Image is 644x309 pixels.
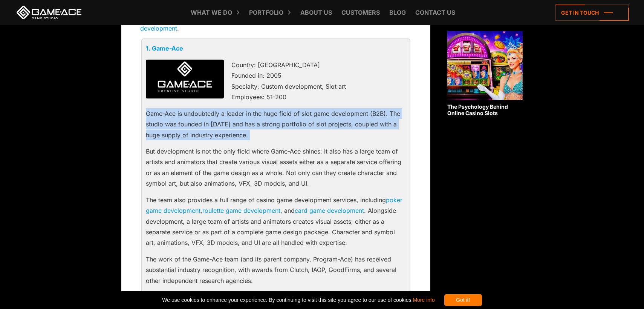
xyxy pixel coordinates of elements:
p: Game-Ace is undoubtedly a leader in the huge field of slot game development (B2B). The studio was... [146,108,406,140]
img: Related [447,31,523,100]
div: Got it! [444,294,482,306]
p: The work of the Game-Ace team (and its parent company, Program-Ace) has received substantial indu... [146,254,406,286]
a: Get in touch [555,5,629,21]
a: The Psychology Behind Online Casino Slots [447,31,523,117]
a: More info [413,297,434,303]
a: 1. Game-Ace [146,45,183,52]
p: The team also provides a full range of casino game development services, including , , and . Alon... [146,195,406,248]
p: Country: [GEOGRAPHIC_DATA] Founded in: 2005 Specialty: Custom development, Slot art Employees: 51... [146,60,406,103]
a: roulette game development [202,207,280,214]
p: But development is not the only field where Game-Ace shines: it also has a large team of artists ... [146,146,406,189]
span: We use cookies to enhance your experience. By continuing to visit this site you agree to our use ... [162,294,434,306]
a: card game development [295,207,364,214]
img: Game-Ace logo [146,60,224,99]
